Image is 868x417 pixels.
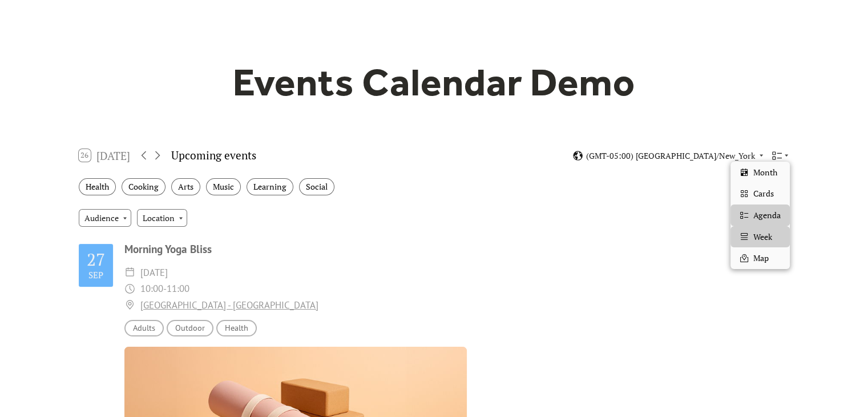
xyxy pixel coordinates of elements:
[753,252,769,264] span: Map
[753,209,781,222] span: Agenda
[753,231,772,243] span: Week
[215,59,653,106] h1: Events Calendar Demo
[753,187,774,200] span: Cards
[753,166,777,179] span: Month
